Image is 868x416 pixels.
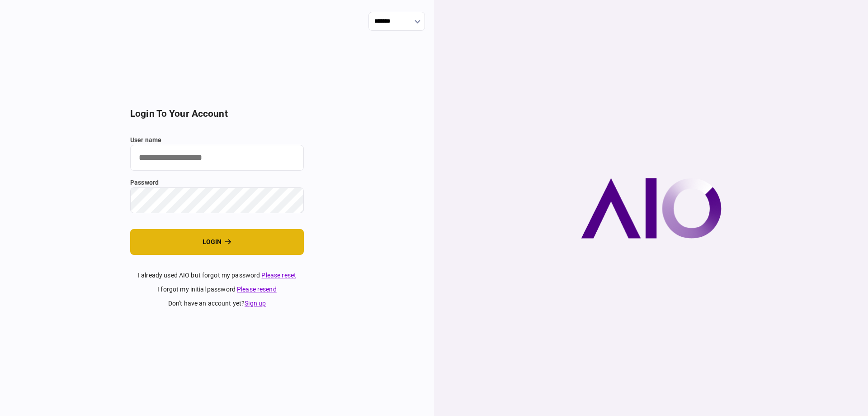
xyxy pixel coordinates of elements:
[237,286,277,293] a: Please resend
[130,178,304,187] label: password
[130,299,304,308] div: don't have an account yet ?
[130,135,304,145] label: user name
[130,187,304,213] input: password
[130,285,304,294] div: I forgot my initial password
[245,300,266,307] a: Sign up
[130,271,304,280] div: I already used AIO but forgot my password
[368,12,425,31] input: show language options
[130,229,304,255] button: login
[261,272,296,279] a: Please reset
[130,145,304,171] input: user name
[581,178,722,239] img: AIO company logo
[130,108,304,120] h2: login to your account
